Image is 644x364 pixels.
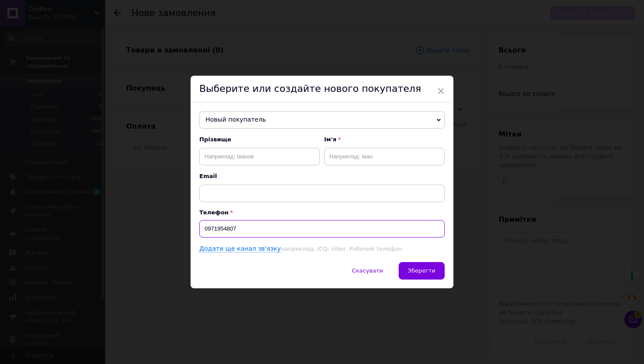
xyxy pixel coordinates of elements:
span: Ім'я [324,136,445,143]
span: Email [199,172,445,180]
span: Новый покупатель [199,111,445,129]
p: Телефон [199,209,445,216]
span: наприклад, ICQ, Viber, Робочий телефон [281,245,402,252]
button: Скасувати [343,262,392,280]
span: × [437,84,445,98]
input: Наприклад: Іван [324,148,445,165]
input: +38 096 0000000 [199,220,445,238]
span: Зберегти [408,267,435,274]
div: Выберите или создайте нового покупателя [191,76,453,102]
span: Прізвище [199,136,320,143]
input: Наприклад: Іванов [199,148,320,165]
a: Додати ще канал зв'язку [199,245,281,252]
span: Скасувати [352,267,383,274]
button: Зберегти [399,262,445,280]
